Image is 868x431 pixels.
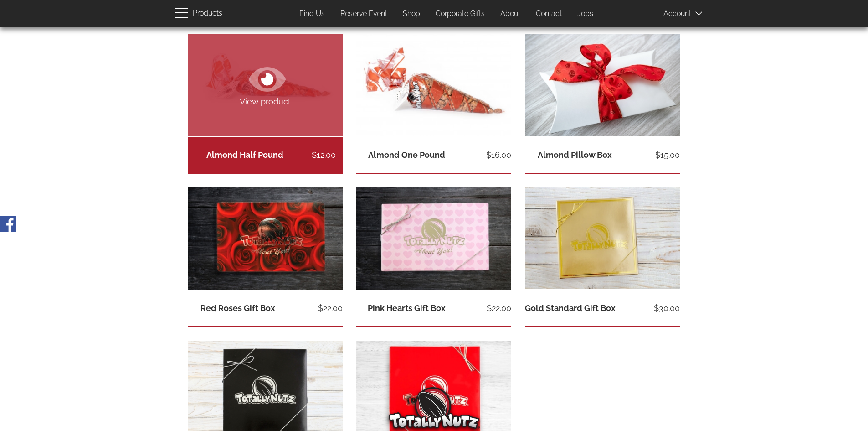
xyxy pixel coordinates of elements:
img: light pink box with darker pink hearts wrapped in a gold ribbon with gold Totally Nutz logo which... [356,187,511,290]
a: Pink Hearts Gift Box [368,303,446,313]
a: Jobs [570,5,600,23]
img: Almonds, cinnamon glazed almonds, gift, nuts, gift box, pillow box, client gift, holiday gift, to... [525,34,680,138]
a: Shop [396,5,427,23]
img: Totally Nutz Logo [389,387,480,429]
span: View product [188,96,343,108]
a: Red Roses Gift Box [200,303,275,313]
a: Gold Standard Gift Box [525,303,616,313]
a: About [493,5,527,23]
img: one pound of cinnamon-sugar glazed almonds inside a red and clear Totally Nutz poly bag [356,34,511,136]
a: Corporate Gifts [429,5,492,23]
a: Reserve Event [334,5,394,23]
a: View product [188,34,343,136]
a: Contact [529,5,569,23]
img: 2 part gift box with red roses printed on it, Totally Nutz logo printed on top in gold [188,187,343,290]
a: Almond Pillow Box [538,150,612,160]
span: Products [193,7,222,20]
a: Almond One Pound [368,150,445,160]
a: Find Us [293,5,332,23]
img: gold signature 4-choice gift box with gold on gold totally nutz logo, box on a light wood background [525,187,680,289]
a: Almond Half Pound [206,150,283,160]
